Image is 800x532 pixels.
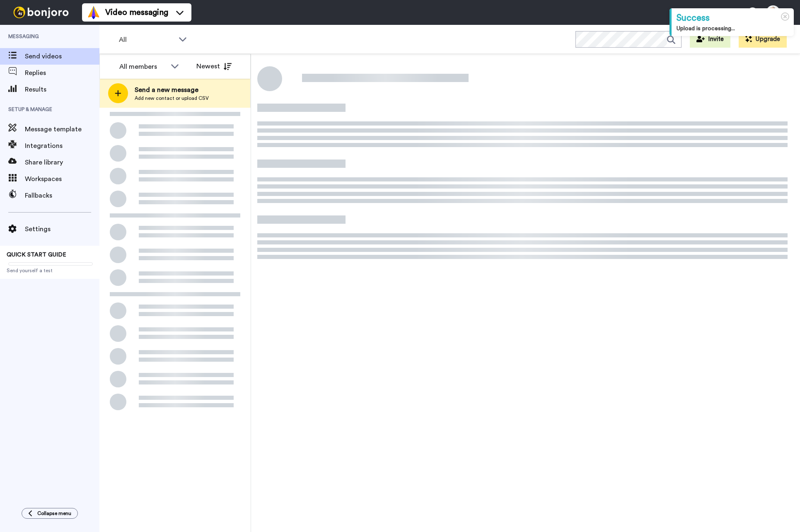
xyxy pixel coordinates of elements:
[25,124,99,134] span: Message template
[690,31,730,48] button: Invite
[135,85,209,95] span: Send a new message
[25,51,99,61] span: Send videos
[7,267,93,274] span: Send yourself a test
[25,224,99,234] span: Settings
[25,174,99,184] span: Workspaces
[105,7,168,18] span: Video messaging
[119,62,167,72] div: All members
[25,191,99,201] span: Fallbacks
[25,85,99,94] span: Results
[87,6,100,19] img: vm-color.svg
[7,252,66,258] span: QUICK START GUIDE
[677,12,789,24] div: Success
[190,58,238,75] button: Newest
[25,141,99,151] span: Integrations
[10,7,72,18] img: bj-logo-header-white.svg
[25,157,99,167] span: Share library
[22,508,78,519] button: Collapse menu
[739,31,787,48] button: Upgrade
[25,68,99,78] span: Replies
[37,510,71,517] span: Collapse menu
[119,35,174,45] span: All
[135,95,209,102] span: Add new contact or upload CSV
[677,24,789,33] div: Upload is processing...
